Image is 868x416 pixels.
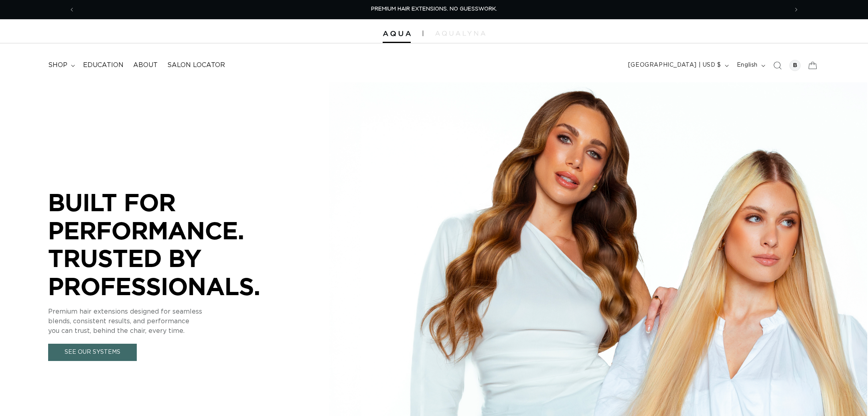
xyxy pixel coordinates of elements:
button: [GEOGRAPHIC_DATA] | USD $ [623,58,732,73]
img: aqualyna.com [435,31,485,36]
p: BUILT FOR PERFORMANCE. TRUSTED BY PROFESSIONALS. [48,188,289,300]
span: PREMIUM HAIR EXTENSIONS. NO GUESSWORK. [371,6,497,12]
button: Previous announcement [63,2,81,17]
p: Premium hair extensions designed for seamless blends, consistent results, and performance you can... [48,307,289,336]
a: Salon Locator [162,56,230,74]
a: About [128,56,162,74]
button: Next announcement [787,2,805,17]
span: shop [48,61,67,69]
span: English [737,61,758,69]
span: [GEOGRAPHIC_DATA] | USD $ [628,61,721,69]
a: See Our Systems [48,344,137,361]
a: Education [78,56,128,74]
button: English [732,58,769,73]
img: Aqua Hair Extensions [383,31,411,37]
summary: Search [769,57,786,74]
span: About [133,61,158,69]
summary: shop [43,56,78,74]
span: Salon Locator [167,61,225,69]
span: Education [83,61,124,69]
